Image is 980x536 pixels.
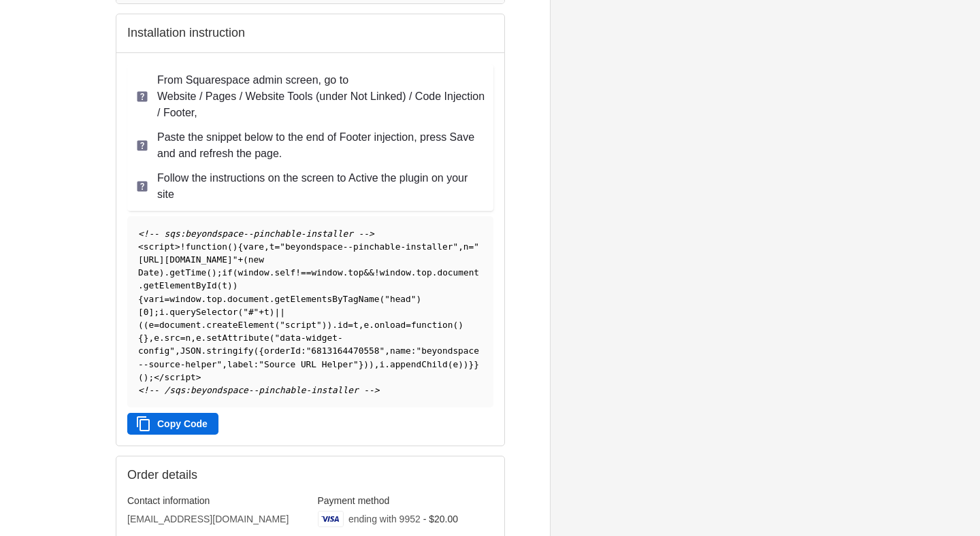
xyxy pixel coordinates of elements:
[359,359,364,369] span: }
[148,320,154,330] span: e
[165,333,180,343] span: src
[416,267,432,278] span: top
[437,267,479,278] span: document
[196,372,201,382] span: >
[201,346,206,356] span: .
[338,320,348,330] span: id
[201,320,207,330] span: .
[165,307,170,317] span: .
[411,320,453,330] span: function
[254,359,259,369] span: :
[274,307,284,317] span: ||
[269,333,275,343] span: (
[222,280,227,290] span: t
[259,359,358,369] span: "Source URL Helper"
[233,267,238,278] span: (
[233,280,238,290] span: )
[269,241,275,252] span: t
[144,372,149,382] span: )
[406,320,411,330] span: =
[301,346,306,356] span: :
[264,346,301,356] span: orderId
[416,294,421,304] span: )
[380,267,411,278] span: window
[453,320,459,330] span: (
[348,267,363,278] span: top
[311,267,342,278] span: window
[144,241,175,252] span: script
[144,307,149,317] span: 0
[227,359,254,369] span: label
[348,320,353,330] span: =
[127,467,310,483] h2: Order details
[159,307,165,317] span: i
[138,320,144,330] span: (
[227,241,233,252] span: (
[227,280,233,290] span: )
[180,241,186,252] span: !
[157,170,485,203] p: Follow the instructions on the screen to Active the plugin on your site
[144,320,149,330] span: (
[154,320,159,330] span: =
[175,346,180,356] span: ,
[227,294,269,304] span: document
[363,267,374,278] span: &&
[411,346,416,356] span: :
[243,254,248,265] span: (
[144,280,217,290] span: getElementById
[390,346,411,356] span: name
[144,333,149,343] span: }
[380,359,385,369] span: i
[274,267,295,278] span: self
[138,267,159,278] span: Date
[191,333,196,343] span: ,
[144,294,159,304] span: var
[318,495,494,507] h3: Payment method
[474,359,479,369] span: }
[269,294,275,304] span: .
[238,241,243,252] span: {
[274,294,379,304] span: getElementsByTagName
[259,241,264,252] span: e
[206,346,253,356] span: stringify
[469,359,474,369] span: }
[212,267,217,278] span: )
[364,320,370,330] span: e
[165,372,196,382] span: script
[269,267,275,278] span: .
[206,294,222,304] span: top
[269,307,275,317] span: )
[274,320,280,330] span: (
[159,320,201,330] span: document
[154,372,164,382] span: </
[180,333,186,343] span: =
[138,280,144,290] span: .
[369,320,374,330] span: .
[185,333,191,343] span: n
[343,267,348,278] span: .
[196,333,201,343] span: e
[259,307,264,317] span: +
[469,241,474,252] span: =
[138,333,144,343] span: {
[423,514,458,524] span: - $20.00
[159,333,165,343] span: .
[463,241,469,252] span: n
[138,294,144,304] span: {
[217,280,223,290] span: (
[175,241,180,252] span: >
[127,25,493,41] h2: Installation instruction
[306,346,385,356] span: "6813164470558"
[127,514,289,524] bdo: [EMAIL_ADDRESS][DOMAIN_NAME]
[369,359,374,369] span: )
[390,359,448,369] span: appendChild
[374,359,380,369] span: ,
[222,294,227,304] span: .
[264,241,269,252] span: ,
[233,241,238,252] span: )
[127,413,218,435] button: Copy Code
[127,495,304,507] h3: Contact information
[154,307,159,317] span: ;
[359,320,364,330] span: ,
[458,320,463,330] span: )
